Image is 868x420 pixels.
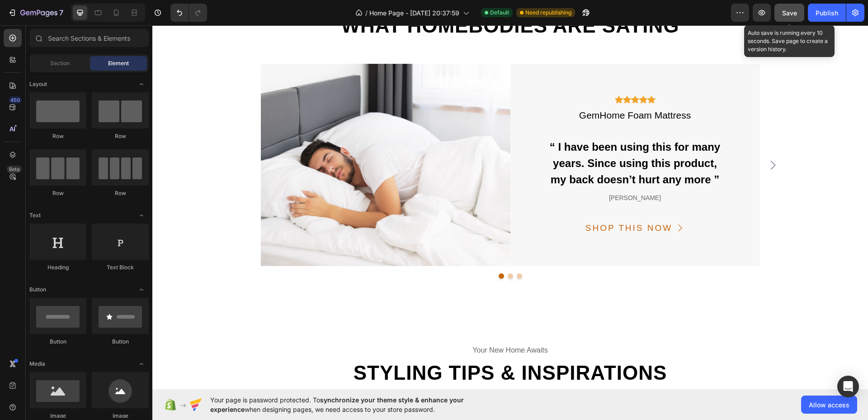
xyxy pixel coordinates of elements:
div: Beta [7,166,22,173]
button: Dot [364,248,370,253]
div: Button [92,338,149,346]
button: SHOP THIS NOW [425,196,541,210]
div: Row [29,132,86,140]
div: 450 [9,96,22,104]
span: Layout [29,80,47,88]
span: Your page is password protected. To when designing pages, we need access to your store password. [210,395,499,414]
div: GemHome Foam Mattress [396,82,569,98]
span: Need republishing [525,9,571,17]
span: Section [50,59,70,67]
span: Element [108,59,129,67]
div: Row [92,132,149,140]
div: [PERSON_NAME] [396,167,569,178]
p: 7 [59,7,63,18]
button: Dot [346,248,352,253]
img: Alt Image [108,38,358,241]
div: “ I have been using this for many years. Since using this product, my back doesn’t hurt any more ” [396,113,569,163]
span: Toggle open [134,77,149,91]
iframe: Design area [152,25,868,389]
input: Search Sections & Elements [29,29,149,47]
div: SHOP THIS NOW [433,196,520,210]
button: Allow access [801,396,857,414]
div: Publish [816,8,838,18]
div: Row [92,189,149,197]
div: your new home awaits [87,319,629,331]
div: Image [92,412,149,420]
span: Default [490,9,509,17]
div: Image [29,412,86,420]
span: Home Page - [DATE] 20:37:59 [369,8,459,18]
span: / [365,8,368,18]
button: Dot [355,248,361,253]
span: Text [29,211,41,220]
div: Open Intercom Messenger [837,376,859,397]
h2: Styling tips & inspirations [87,335,629,361]
span: Allow access [809,400,849,410]
button: Carousel Next Arrow [613,133,628,147]
div: Button [29,338,86,346]
span: Save [782,9,797,17]
button: 7 [4,4,67,22]
div: Row [29,189,86,197]
div: Undo/Redo [170,4,207,22]
button: Save [774,4,804,22]
span: Button [29,286,46,294]
button: Publish [808,4,846,22]
span: Toggle open [134,282,149,297]
span: Toggle open [134,208,149,223]
div: Text Block [92,263,149,272]
div: Heading [29,263,86,272]
span: Toggle open [134,357,149,371]
span: Media [29,360,45,368]
span: synchronize your theme style & enhance your experience [210,396,464,413]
